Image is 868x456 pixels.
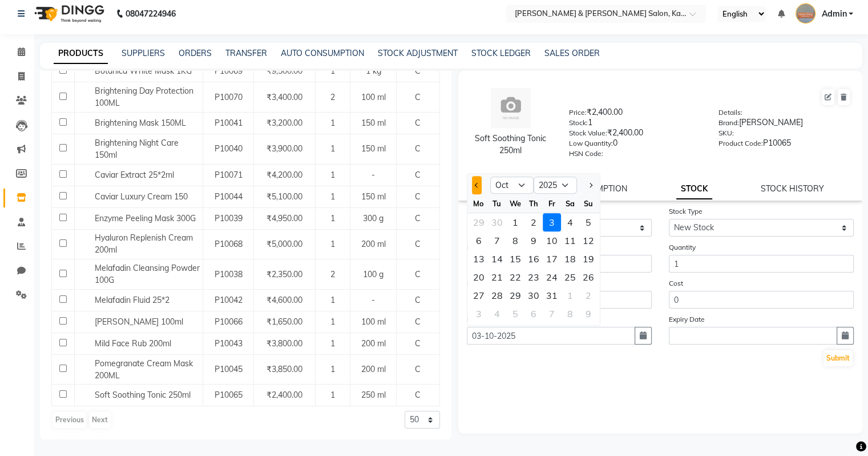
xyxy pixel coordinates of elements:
[506,231,524,250] div: 8
[361,239,386,249] span: 200 ml
[366,66,381,76] span: 1 kg
[470,286,488,305] div: 27
[415,143,421,154] span: C
[470,231,488,250] div: Monday, October 6, 2025
[561,213,579,231] div: Saturday, October 4, 2025
[470,231,488,250] div: 6
[579,213,597,231] div: Sunday, October 5, 2025
[470,305,488,323] div: Monday, November 3, 2025
[669,242,696,253] label: Quantity
[543,250,561,268] div: Friday, October 17, 2025
[267,143,302,154] span: ₹3,900.00
[569,106,701,122] div: ₹2,400.00
[267,191,302,202] span: ₹5,100.00
[579,305,597,323] div: Sunday, November 9, 2025
[415,364,421,374] span: C
[372,295,375,305] span: -
[524,194,543,213] div: Th
[524,213,543,231] div: 2
[488,286,506,305] div: 28
[676,179,712,199] a: STOCK
[491,88,531,128] img: avatar
[524,286,543,305] div: 30
[506,231,524,250] div: Wednesday, October 8, 2025
[95,170,174,180] span: Caviar Extract 25*2ml
[215,191,243,202] span: P10044
[488,268,506,286] div: Tuesday, October 21, 2025
[415,191,421,202] span: C
[361,143,386,154] span: 150 ml
[579,213,597,231] div: 5
[579,231,597,250] div: Sunday, October 12, 2025
[363,213,383,223] span: 300 g
[415,239,421,249] span: C
[470,250,488,268] div: 13
[215,239,243,249] span: P10068
[561,250,579,268] div: 18
[506,213,524,231] div: Wednesday, October 1, 2025
[524,250,543,268] div: 16
[415,295,421,305] span: C
[363,269,383,279] span: 100 g
[267,118,302,128] span: ₹3,200.00
[488,250,506,268] div: 14
[415,170,421,180] span: C
[543,286,561,305] div: 31
[543,231,561,250] div: Friday, October 10, 2025
[267,213,302,223] span: ₹4,950.00
[490,177,534,194] select: Select month
[267,317,302,327] span: ₹1,650.00
[506,305,524,323] div: 5
[543,305,561,323] div: 7
[561,231,579,250] div: 11
[579,268,597,286] div: 26
[215,92,243,102] span: P10070
[506,286,524,305] div: 29
[95,138,179,160] span: Brightening Night Care 150ml
[470,133,552,157] div: Soft Soothing Tonic 250ml
[561,250,579,268] div: Saturday, October 18, 2025
[488,286,506,305] div: Tuesday, October 28, 2025
[569,118,588,128] label: Stock:
[225,48,267,58] a: TRANSFER
[561,286,579,305] div: 1
[470,213,488,231] div: Monday, September 29, 2025
[579,250,597,268] div: 19
[821,8,846,20] span: Admin
[215,390,243,400] span: P10065
[330,269,335,279] span: 2
[215,295,243,305] span: P10042
[330,191,335,202] span: 1
[54,43,108,64] a: PRODUCTS
[506,250,524,268] div: 15
[415,66,421,76] span: C
[281,48,364,58] a: AUTO CONSUMPTION
[95,338,171,349] span: Mild Face Rub 200ml
[95,118,186,128] span: Brightening Mask 150ML
[415,213,421,223] span: C
[179,48,212,58] a: ORDERS
[472,176,482,194] button: Previous month
[543,194,561,213] div: Fr
[579,268,597,286] div: Sunday, October 26, 2025
[267,295,302,305] span: ₹4,600.00
[267,66,302,76] span: ₹9,500.00
[579,286,597,305] div: Sunday, November 2, 2025
[569,138,613,149] label: Low Quantity:
[215,213,243,223] span: P10039
[415,269,421,279] span: C
[330,295,335,305] span: 1
[488,213,506,231] div: Tuesday, September 30, 2025
[718,128,734,138] label: SKU:
[506,268,524,286] div: Wednesday, October 22, 2025
[544,48,600,58] a: SALES ORDER
[506,305,524,323] div: Wednesday, November 5, 2025
[524,231,543,250] div: Thursday, October 9, 2025
[471,48,531,58] a: STOCK LEDGER
[543,213,561,231] div: 3
[415,92,421,102] span: C
[524,231,543,250] div: 9
[330,364,335,374] span: 1
[415,317,421,327] span: C
[561,213,579,231] div: 4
